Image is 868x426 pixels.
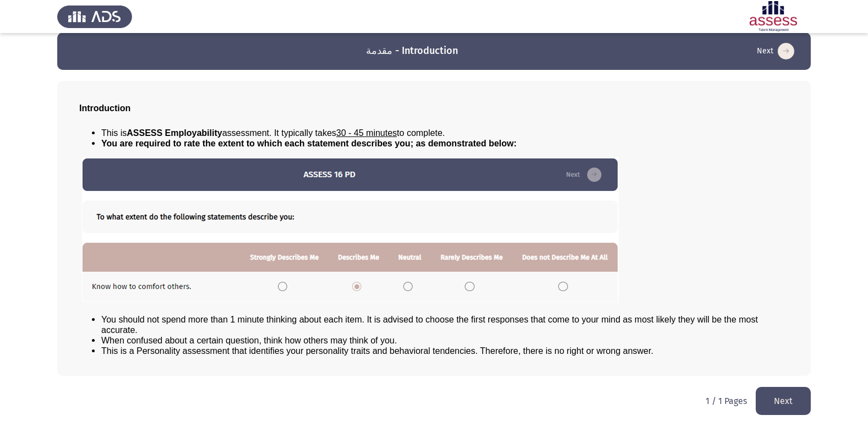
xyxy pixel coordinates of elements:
button: load next page [756,387,811,415]
span: This is a Personality assessment that identifies your personality traits and behavioral tendencie... [101,346,653,356]
p: 1 / 1 Pages [706,396,747,406]
b: ASSESS Employability [127,128,222,138]
h3: مقدمة - Introduction [366,44,458,58]
img: Assess Talent Management logo [57,1,132,32]
span: You should not spend more than 1 minute thinking about each item. It is advised to choose the fir... [101,315,758,335]
span: You are required to rate the extent to which each statement describes you; as demonstrated below: [101,139,517,148]
img: Assessment logo of ASSESS Employability - EBI [736,1,811,32]
u: 30 - 45 minutes [336,128,397,138]
span: Introduction [79,103,130,113]
button: load next page [754,42,798,60]
span: This is assessment. It typically takes to complete. [101,128,445,138]
span: When confused about a certain question, think how others may think of you. [101,336,397,345]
